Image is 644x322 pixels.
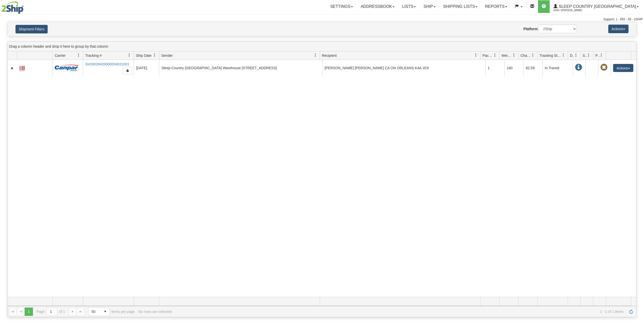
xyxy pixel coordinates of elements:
[570,53,574,58] span: Delivery Status
[523,60,542,76] td: 82.59
[608,25,629,33] button: Actions
[613,64,633,72] button: Actions
[481,0,511,13] a: Reports
[88,307,110,316] span: Page sizes drop down
[572,51,580,60] a: Delivery Status filter column settings
[472,51,480,60] a: Recipient filter column settings
[138,310,172,314] div: No rows are selected
[504,60,523,76] td: 140
[632,135,643,187] iframe: chat widget
[523,26,538,31] label: Platform
[55,53,66,58] span: Carrier
[558,4,636,9] span: Sleep Country [GEOGRAPHIC_DATA]
[161,53,173,58] span: Sender
[134,60,159,76] td: [DATE]
[25,308,33,316] span: Page 1
[550,0,642,13] a: Sleep Country [GEOGRAPHIC_DATA] 2044 / [PERSON_NAME]
[123,67,132,75] button: Copy to clipboard
[8,42,636,51] div: grid grouping header
[311,51,320,60] a: Sender filter column settings
[1,17,643,22] div: Support: 1 - 855 - 55 - 2SHIP
[150,51,159,60] a: Ship Date filter column settings
[482,53,493,58] span: Packages
[85,53,102,58] span: Tracking #
[92,309,98,314] span: 50
[485,60,504,76] td: 1
[175,310,623,314] span: 1 - 1 of 1 items
[597,51,606,60] a: Pickup Status filter column settings
[322,53,337,58] span: Recipient
[125,51,134,60] a: Tracking # filter column settings
[85,62,129,66] a: D433029420000004031001
[10,66,15,71] a: Expand
[575,64,582,71] span: In Transit
[20,64,25,72] a: Label
[322,60,486,76] td: [PERSON_NAME] [PERSON_NAME] CA ON ORLEANS K4A 1E9
[583,53,587,58] span: Shipment Issues
[74,51,83,60] a: Carrier filter column settings
[1,1,24,14] img: logo2044.jpg
[584,51,593,60] a: Shipment Issues filter column settings
[502,53,512,58] span: Weight
[101,308,109,316] span: select
[542,60,573,76] td: In Transit
[510,51,518,60] a: Weight filter column settings
[136,53,151,58] span: Ship Date
[627,308,635,316] a: Refresh
[398,0,420,13] a: Lists
[37,307,65,316] span: Page of 1
[491,51,499,60] a: Packages filter column settings
[521,53,531,58] span: Charge
[600,64,607,71] span: Pickup Not Assigned
[47,308,57,316] input: Page 1
[595,53,600,58] span: Pickup Status
[420,0,439,13] a: Ship
[553,8,592,13] span: 2044 / [PERSON_NAME]
[326,0,357,13] a: Settings
[357,0,398,13] a: Addressbook
[540,53,562,58] span: Tracking Status
[439,0,481,13] a: Shipping lists
[529,51,537,60] a: Charge filter column settings
[159,60,322,76] td: Sleep Country [GEOGRAPHIC_DATA] Warehouse [STREET_ADDRESS]
[15,25,48,33] button: Shipment Filters
[55,65,79,71] img: 14 - Canpar
[88,307,135,316] span: items per page
[559,51,568,60] a: Tracking Status filter column settings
